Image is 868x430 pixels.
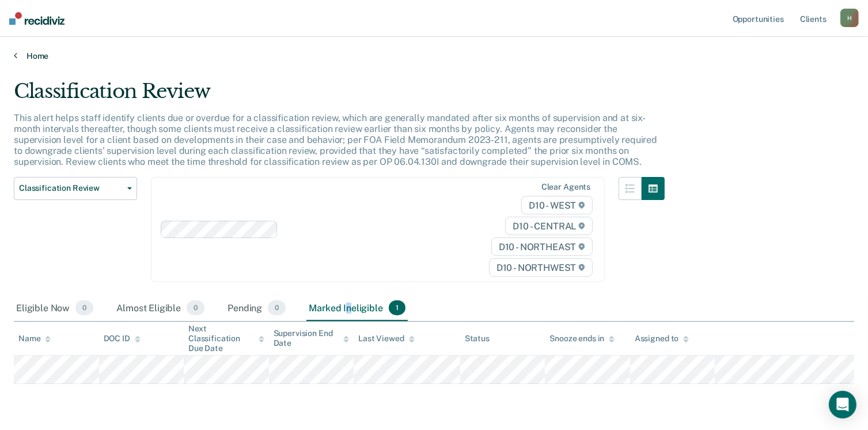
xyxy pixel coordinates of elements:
[14,112,657,168] p: This alert helps staff identify clients due or overdue for a classification review, which are gen...
[18,334,51,344] div: Name
[14,80,665,112] div: Classification Review
[389,300,405,315] span: 1
[829,391,856,418] div: Open Intercom Messenger
[14,296,96,321] div: Eligible Now0
[489,258,593,277] span: D10 - NORTHWEST
[505,217,593,235] span: D10 - CENTRAL
[491,237,593,256] span: D10 - NORTHEAST
[358,334,414,344] div: Last Viewed
[114,296,207,321] div: Almost Eligible0
[274,329,350,348] div: Supervision End Date
[104,334,141,344] div: DOC ID
[9,12,65,25] img: Recidiviz
[465,334,490,344] div: Status
[635,334,689,344] div: Assigned to
[521,196,593,214] span: D10 - WEST
[75,300,93,315] span: 0
[14,177,137,200] button: Classification Review
[306,296,408,321] div: Marked Ineligible1
[187,300,204,315] span: 0
[14,51,854,61] a: Home
[19,183,123,193] span: Classification Review
[840,9,859,27] button: H
[541,182,590,192] div: Clear agents
[268,300,286,315] span: 0
[549,334,615,344] div: Snooze ends in
[188,324,264,353] div: Next Classification Due Date
[225,296,288,321] div: Pending0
